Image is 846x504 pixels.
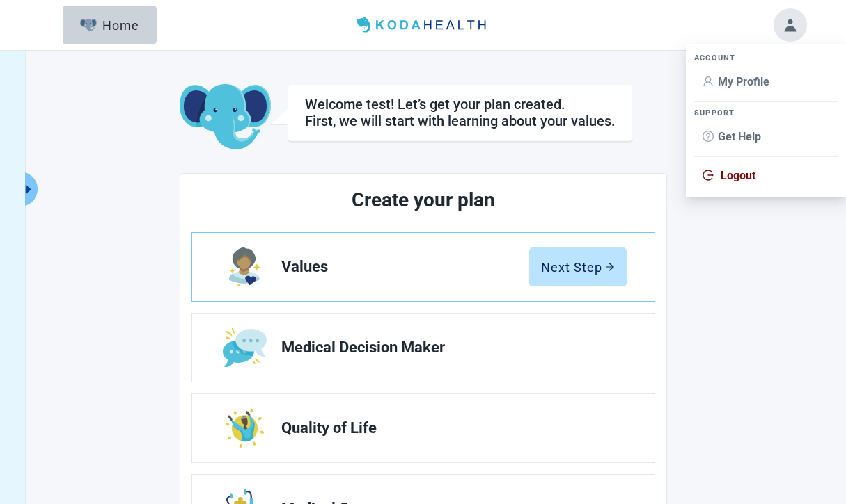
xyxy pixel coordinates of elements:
button: Toggle account menu [774,8,807,42]
div: SUPPORT [694,108,838,118]
span: Values [281,259,529,275]
span: My Profile [718,75,769,88]
span: logout [703,170,714,181]
img: Koda Elephant [180,84,271,151]
div: Home [80,18,140,32]
div: Next Step [541,260,615,274]
a: Edit Medical Decision Maker section [192,314,655,382]
a: Edit Quality of Life section [192,394,655,462]
button: ElephantHome [63,6,157,44]
button: Next Steparrow-right [529,247,627,286]
img: Koda Health [351,14,494,36]
span: Quality of Life [281,420,616,437]
div: ACCOUNT [694,53,838,63]
span: caret-right [22,183,35,196]
span: arrow-right [605,262,615,272]
ul: Account menu [686,44,846,197]
span: user [703,76,714,87]
img: Elephant [80,19,97,31]
h2: Create your plan [244,185,603,216]
a: Edit Values section [192,233,655,301]
div: Welcome test! Let’s get your plan created. First, we will start with learning about your values. [305,96,616,129]
span: Get Help [718,130,761,143]
span: question-circle [703,131,714,142]
span: Medical Decision Maker [281,339,616,356]
span: Logout [721,169,755,182]
button: Expand menu [20,172,38,206]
